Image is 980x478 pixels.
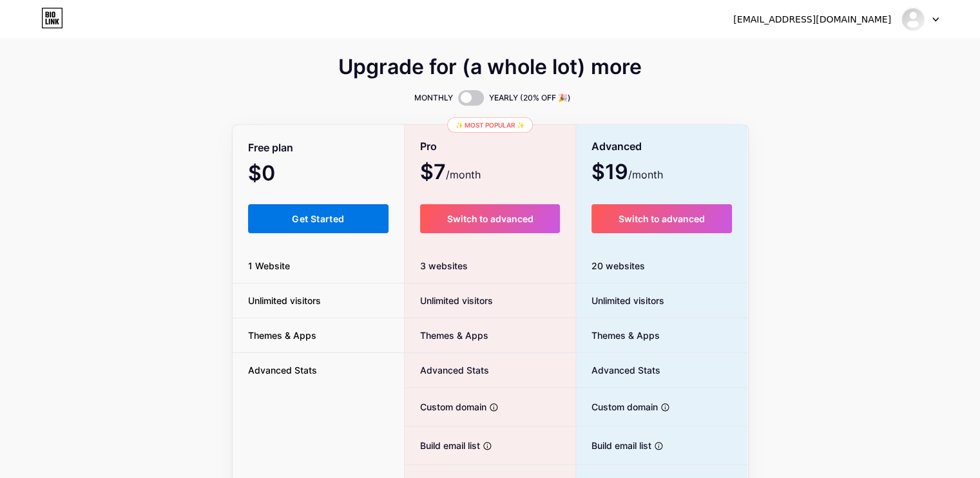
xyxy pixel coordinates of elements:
span: Upgrade for (a whole lot) more [338,59,642,75]
div: ✨ Most popular ✨ [447,117,533,133]
span: MONTHLY [414,91,453,104]
span: YEARLY (20% OFF 🎉) [489,91,571,104]
img: quape [901,7,925,32]
span: Pro [420,135,437,158]
button: Switch to advanced [591,204,733,233]
span: Build email list [576,439,651,452]
span: Unlimited visitors [233,294,336,307]
span: /month [446,167,481,182]
span: Get Started [292,213,344,224]
span: $0 [248,166,310,184]
span: Advanced [591,135,642,158]
span: Free plan [248,137,293,159]
span: Unlimited visitors [405,294,493,307]
span: Advanced Stats [576,363,660,377]
span: Switch to advanced [619,213,705,224]
div: 20 websites [576,249,748,283]
span: $19 [591,164,663,182]
div: [EMAIL_ADDRESS][DOMAIN_NAME] [733,13,891,26]
span: Switch to advanced [447,213,533,224]
span: $7 [420,164,481,182]
span: /month [628,167,663,182]
div: 3 websites [405,249,575,283]
button: Get Started [248,204,389,233]
span: Themes & Apps [405,329,488,342]
span: Custom domain [576,400,658,414]
span: Themes & Apps [576,329,660,342]
span: Unlimited visitors [576,294,664,307]
span: Themes & Apps [233,329,332,342]
span: Advanced Stats [405,363,489,377]
span: Build email list [405,439,480,452]
span: Custom domain [405,400,486,414]
button: Switch to advanced [420,204,560,233]
span: 1 Website [233,259,305,272]
span: Advanced Stats [233,363,332,377]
